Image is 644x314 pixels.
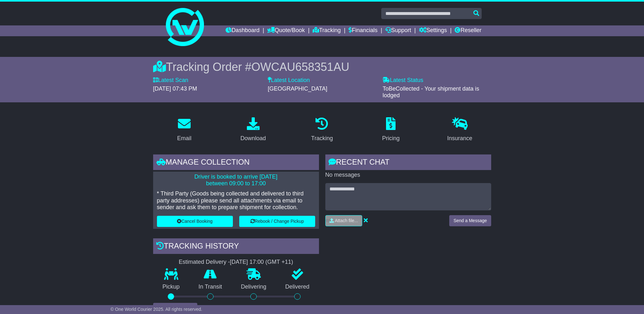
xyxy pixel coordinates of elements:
[276,283,319,290] p: Delivered
[313,25,341,36] a: Tracking
[241,134,266,143] div: Download
[383,77,423,84] label: Latest Status
[325,154,491,172] div: RECENT CHAT
[226,25,260,36] a: Dashboard
[349,25,377,36] a: Financials
[267,25,305,36] a: Quote/Book
[189,283,232,290] p: In Transit
[157,174,315,187] p: Driver is booked to arrive [DATE] between 09:00 to 17:00
[268,77,310,84] label: Latest Location
[153,60,491,74] div: Tracking Order #
[382,134,400,143] div: Pricing
[111,307,202,312] span: © One World Courier 2025. All rights reserved.
[153,154,319,172] div: Manage collection
[153,283,189,290] p: Pickup
[239,216,315,227] button: Rebook / Change Pickup
[325,172,491,179] p: No messages
[230,259,293,266] div: [DATE] 17:00 (GMT +11)
[307,115,337,145] a: Tracking
[311,134,333,143] div: Tracking
[177,134,191,143] div: Email
[153,259,319,266] div: Estimated Delivery -
[236,115,270,145] a: Download
[383,85,479,99] span: ToBeCollected - Your shipment data is lodged
[385,25,411,36] a: Support
[443,115,477,145] a: Insurance
[157,190,315,211] p: * Third Party (Goods being collected and delivered to third party addresses) please send all atta...
[153,85,197,92] span: [DATE] 07:43 PM
[153,77,188,84] label: Latest Scan
[455,25,481,36] a: Reseller
[378,115,404,145] a: Pricing
[153,238,319,256] div: Tracking history
[419,25,447,36] a: Settings
[157,216,233,227] button: Cancel Booking
[232,283,276,290] p: Delivering
[449,215,491,226] button: Send a Message
[173,115,195,145] a: Email
[251,60,349,73] span: OWCAU658351AU
[447,134,472,143] div: Insurance
[153,303,197,314] button: View Full Tracking
[268,85,327,92] span: [GEOGRAPHIC_DATA]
